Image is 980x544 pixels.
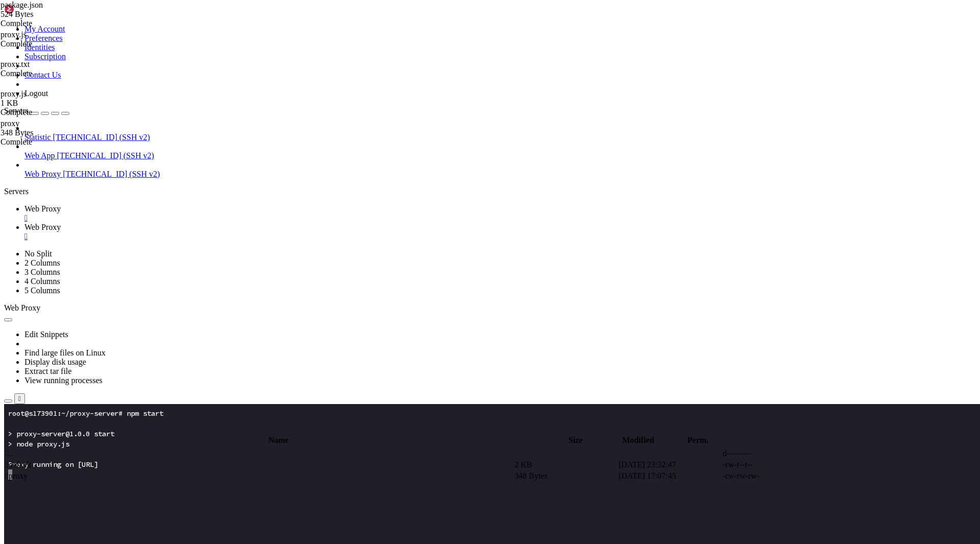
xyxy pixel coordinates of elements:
div: 524 Bytes [1,10,103,19]
span: proxy.js [1,89,103,108]
span: proxy [1,119,19,128]
span: package.json [1,1,103,19]
x-row: root@s173901:~/proxy-server# npm start [4,4,847,14]
span: proxy.js [1,30,27,39]
span: package.json [1,1,43,9]
div: Complete [1,137,103,147]
span: proxy.txt [1,60,30,68]
x-row: > node proxy.js [4,35,847,45]
div: Complete [1,69,103,78]
div: Complete [1,19,103,28]
div: Complete [1,39,103,49]
x-row: > proxy-server@1.0.0 start [4,25,847,35]
div: 1 KB [1,99,103,108]
span: proxy [1,119,103,137]
div: Complete [1,108,103,117]
div: (0, 6) [4,65,8,76]
span: proxy.js [1,89,27,98]
div: 348 Bytes [1,128,103,137]
x-row: Proxy running on [URL] [4,55,847,65]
